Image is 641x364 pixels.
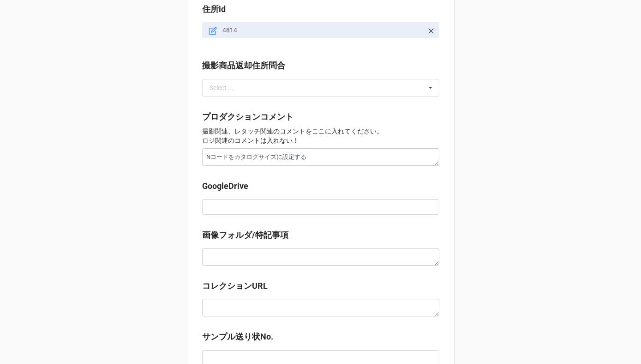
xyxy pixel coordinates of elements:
p: 4814 [222,25,423,35]
label: GoogleDrive [202,180,248,193]
label: 撮影商品返却住所問合 [202,59,285,72]
label: プロダクションコメント [202,110,294,123]
label: 住所id [202,3,226,16]
label: サンプル送り状No. [202,330,273,343]
textarea: Nコードをカタログサイズに設定する [202,148,439,166]
label: コレクションURL [202,279,268,292]
div: Select ... [210,85,234,91]
p: 撮影関連、レタッチ関連のコメントをここに入れてください。 ロジ関連のコメントは入れない！ [202,127,439,145]
label: 画像フォルダ/特記事項 [202,229,288,242]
